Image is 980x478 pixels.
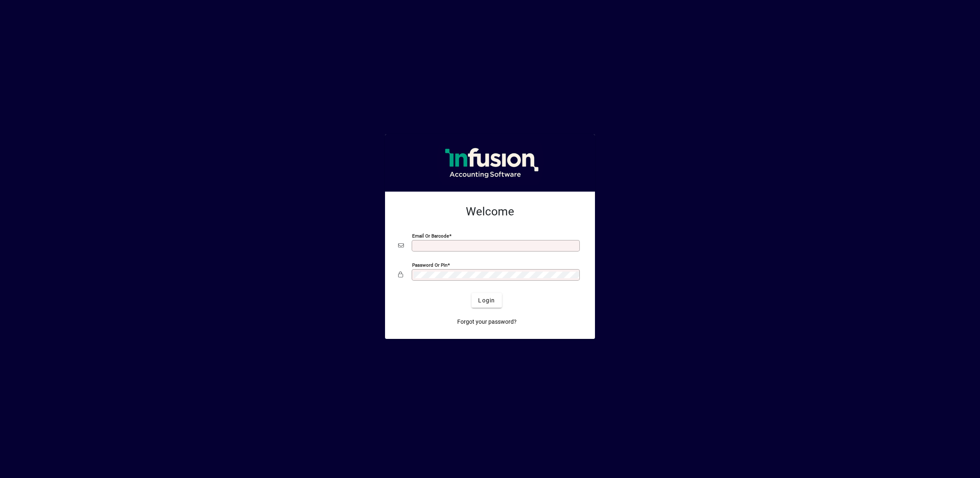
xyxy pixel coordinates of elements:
[454,314,520,329] a: Forgot your password?
[478,296,495,305] span: Login
[412,233,449,239] mat-label: Email or Barcode
[457,318,517,326] span: Forgot your password?
[472,293,501,308] button: Login
[398,205,582,219] h2: Welcome
[412,262,447,268] mat-label: Password or Pin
